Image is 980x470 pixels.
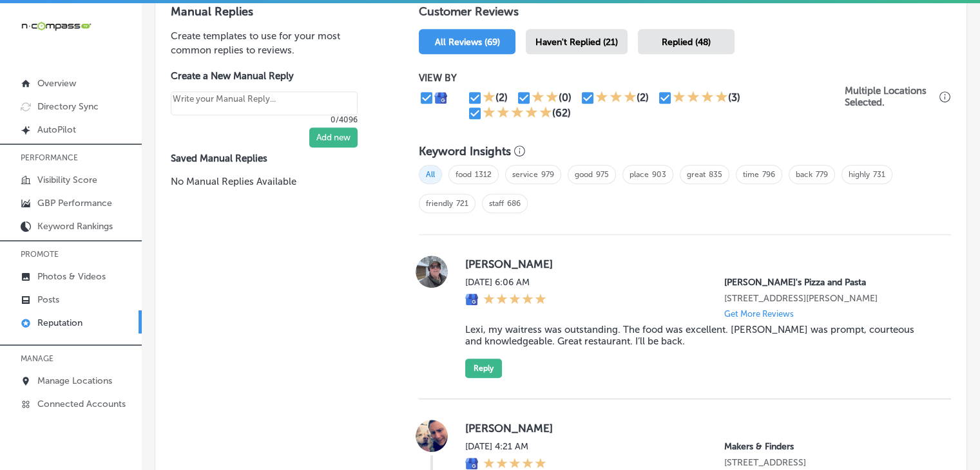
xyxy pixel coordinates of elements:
label: [PERSON_NAME] [465,258,930,270]
p: Makers & Finders [724,441,930,452]
a: 979 [541,170,554,179]
p: Ronnally's Pizza and Pasta [724,277,930,288]
p: AutoPilot [37,124,76,135]
button: Reply [465,359,502,378]
a: 721 [456,199,468,208]
label: Saved Manual Replies [171,153,378,164]
img: website_grey.svg [21,33,31,44]
p: Multiple Locations Selected. [845,85,936,108]
p: Connected Accounts [37,399,126,409]
a: time [743,170,759,179]
h3: Manual Replies [171,5,378,19]
p: 1560 Woodlane Dr [724,293,930,304]
div: 3 Stars [595,90,637,106]
p: Keyword Rankings [37,221,113,232]
div: Keywords by Traffic [142,76,217,84]
a: 731 [873,170,885,179]
img: tab_keywords_by_traffic_grey.svg [128,75,139,85]
p: Overview [37,78,76,89]
label: [DATE] 4:21 AM [465,441,546,452]
div: 4 Stars [673,90,728,106]
img: logo_orange.svg [21,21,31,31]
a: 796 [762,170,775,179]
div: 2 Stars [532,90,559,106]
div: (2) [637,91,649,104]
label: [PERSON_NAME] [465,422,930,435]
span: All Reviews (69) [435,37,500,48]
div: 5 Stars [483,106,552,121]
a: good [575,170,593,179]
a: place [629,170,649,179]
blockquote: Lexi, my waitress was outstanding. The food was excellent. [PERSON_NAME] was prompt, courteous an... [465,324,930,347]
div: (62) [552,107,571,119]
div: (0) [559,91,572,104]
p: GBP Performance [37,198,112,209]
div: 1 Star [483,90,495,106]
a: food [456,170,472,179]
p: 0/4096 [171,115,358,124]
p: Posts [37,294,59,305]
a: 1312 [475,170,492,179]
div: 5 Stars [483,293,546,307]
div: (2) [495,91,508,104]
p: Photos & Videos [37,271,106,282]
a: 686 [507,199,521,208]
a: friendly [426,199,453,208]
label: Create a New Manual Reply [171,70,358,82]
p: Create templates to use for your most common replies to reviews. [171,29,378,57]
a: highly [849,170,870,179]
span: Haven't Replied (21) [535,37,618,48]
p: 1120 S Main St. Suite 110 [724,457,930,468]
span: Replied (48) [662,37,711,48]
p: Get More Reviews [724,309,794,319]
button: Add new [309,127,358,147]
a: 975 [596,170,609,179]
span: All [419,165,442,184]
p: Manage Locations [37,375,112,386]
img: 660ab0bf-5cc7-4cb8-ba1c-48b5ae0f18e60NCTV_CLogo_TV_Black_-500x88.png [21,20,91,32]
h1: Customer Reviews [419,5,951,24]
a: staff [489,199,504,208]
a: 835 [709,170,722,179]
p: No Manual Replies Available [171,174,378,189]
p: Visibility Score [37,174,97,185]
a: service [512,170,538,179]
label: [DATE] 6:06 AM [465,277,546,288]
a: back [796,170,812,179]
div: Domain Overview [49,76,115,84]
a: great [687,170,706,179]
a: 779 [816,170,828,179]
h3: Keyword Insights [419,144,511,158]
div: v 4.0.25 [36,21,63,31]
p: Reputation [37,317,82,328]
p: VIEW BY [419,72,845,84]
img: tab_domain_overview_orange.svg [35,75,45,85]
p: Directory Sync [37,101,99,112]
div: Domain: [DOMAIN_NAME] [34,33,142,44]
textarea: Create your Quick Reply [171,91,358,116]
div: (3) [728,91,740,104]
a: 903 [652,170,666,179]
